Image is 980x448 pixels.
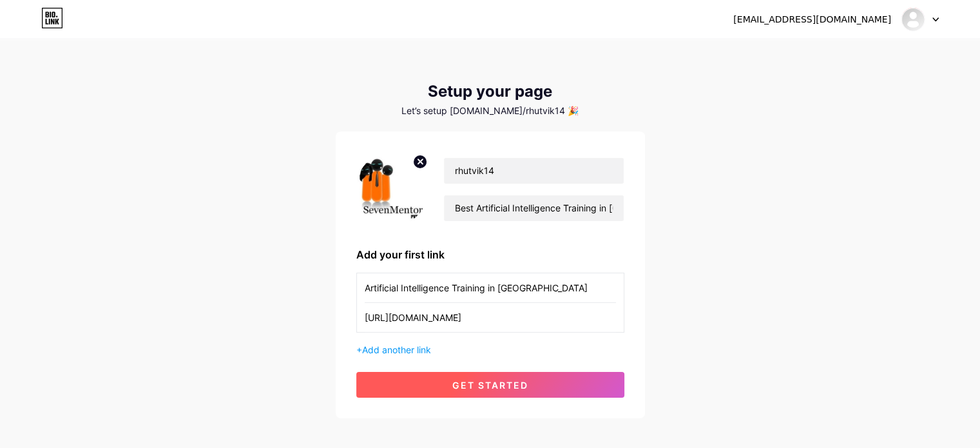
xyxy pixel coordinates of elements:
[356,152,428,226] img: profile pic
[365,273,616,302] input: Link name (My Instagram)
[336,83,645,101] div: Setup your page
[356,247,624,262] div: Add your first link
[365,303,616,332] input: URL (https://instagram.com/yourname)
[444,158,623,184] input: Your name
[444,195,623,221] input: bio
[733,13,891,26] div: [EMAIL_ADDRESS][DOMAIN_NAME]
[362,344,431,355] span: Add another link
[336,106,645,116] div: Let’s setup [DOMAIN_NAME]/rhutvik14 🎉
[452,380,528,391] span: get started
[901,7,925,32] img: rhutvik14
[356,372,624,398] button: get started
[356,343,624,356] div: +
